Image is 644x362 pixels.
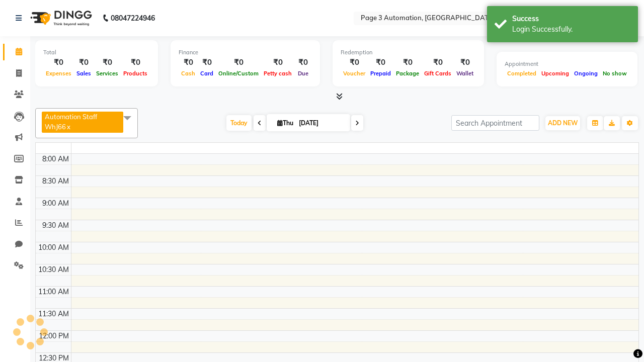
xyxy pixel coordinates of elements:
span: Upcoming [539,70,572,77]
img: logo [26,4,95,32]
span: Thu [275,119,296,127]
span: Gift Cards [422,70,454,77]
div: ₹0 [216,57,261,68]
div: 11:30 AM [36,309,71,319]
b: 08047224946 [111,4,155,32]
span: Services [94,70,121,77]
div: 10:00 AM [36,242,71,253]
span: Online/Custom [216,70,261,77]
div: ₹0 [43,57,74,68]
span: Completed [505,70,539,77]
div: 8:00 AM [40,154,71,164]
span: Expenses [43,70,74,77]
button: ADD NEW [545,116,580,130]
div: 9:30 AM [40,220,71,231]
span: No show [600,70,629,77]
div: 8:30 AM [40,176,71,187]
span: Card [198,70,216,77]
span: Sales [74,70,94,77]
span: Due [295,70,311,77]
span: Products [121,70,150,77]
div: ₹0 [261,57,294,68]
span: Voucher [341,70,368,77]
div: ₹0 [422,57,454,68]
input: 2025-10-02 [296,116,346,131]
input: Search Appointment [451,115,539,131]
span: Ongoing [572,70,600,77]
span: Package [393,70,422,77]
div: Login Successfully. [512,24,630,35]
div: ₹0 [74,57,94,68]
div: ₹0 [121,57,150,68]
div: ₹0 [368,57,393,68]
div: ₹0 [94,57,121,68]
div: ₹0 [179,57,198,68]
div: 10:30 AM [36,264,71,275]
div: Finance [179,48,312,57]
span: Prepaid [368,70,393,77]
div: Success [512,14,630,24]
div: ₹0 [198,57,216,68]
span: Petty cash [261,70,294,77]
span: Automation Staff WhJ66 [45,113,97,131]
div: Redemption [341,48,476,57]
span: Today [226,115,252,131]
span: Wallet [454,70,476,77]
div: 9:00 AM [40,198,71,209]
div: ₹0 [341,57,368,68]
span: Cash [179,70,198,77]
div: Appointment [505,60,629,68]
span: ADD NEW [548,119,578,127]
a: x [66,123,70,131]
div: ₹0 [393,57,422,68]
div: Total [43,48,150,57]
div: ₹0 [294,57,312,68]
div: 12:00 PM [37,331,71,341]
div: ₹0 [454,57,476,68]
div: 11:00 AM [36,287,71,297]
